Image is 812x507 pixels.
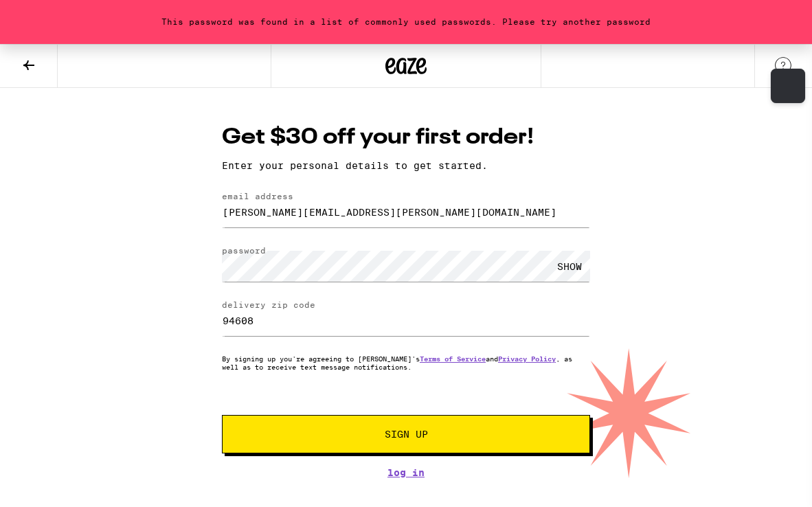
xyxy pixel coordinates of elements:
[8,10,99,21] span: Hi. Need any help?
[222,192,293,201] label: email address
[222,415,590,453] button: Sign Up
[222,246,266,255] label: password
[420,354,486,363] a: Terms of Service
[498,354,556,363] a: Privacy Policy
[549,251,590,282] div: SHOW
[222,300,315,309] label: delivery zip code
[385,429,428,439] span: Sign Up
[222,305,590,336] input: delivery zip code
[222,467,590,478] a: Log In
[222,354,590,371] p: By signing up you're agreeing to [PERSON_NAME]'s and , as well as to receive text message notific...
[222,196,590,227] input: email address
[222,160,590,171] p: Enter your personal details to get started.
[222,122,590,153] h1: Get $30 off your first order!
